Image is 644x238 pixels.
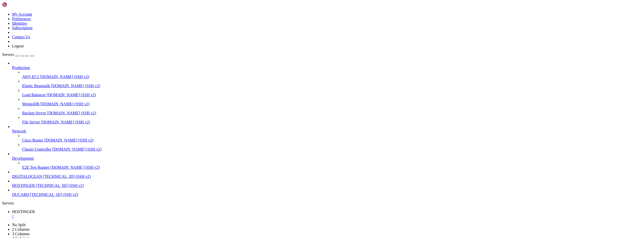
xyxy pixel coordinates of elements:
a: Logout [12,44,24,48]
span: DUCARD [12,192,29,197]
span: File Server [22,120,40,124]
span: AWS EC2 [22,75,39,79]
a: HOSTINGER [12,210,642,219]
li: Cisco Router [DOMAIN_NAME] (SSH v2) [22,133,642,143]
x-row: * Documentation: [URL][DOMAIN_NAME] [2,11,579,15]
span: Cisco Router [22,138,43,142]
a: Subscription [12,26,32,30]
x-row: Memory usage: 1% IPv4 address for eth0: [TECHNICAL_ID] [2,45,579,49]
x-row: Enable ESM Apps to receive additional future security updates. [2,83,579,88]
li: DUCARD [TECHNICAL_ID] (SSH v2) [12,188,642,197]
li: File Server [DOMAIN_NAME] (SSH v2) [22,115,642,124]
x-row: 30 updates can be applied immediately. [2,66,579,71]
x-row: Ubuntu comes with ABSOLUTELY NO WARRANTY, to the extent permitted by [2,122,579,126]
span: [TECHNICAL_ID] (SSH v2) [43,174,91,179]
span: [DOMAIN_NAME] (SSH v2) [44,138,94,142]
a: Backup Server [DOMAIN_NAME] (SSH v2) [22,111,642,115]
x-row: System load: 0.23 Processes: 129 [2,36,579,41]
x-row: * Management: [URL][DOMAIN_NAME] [2,15,579,19]
span: [DOMAIN_NAME] (SSH v2) [41,120,90,124]
a: Cisco Router [DOMAIN_NAME] (SSH v2) [22,138,642,143]
span: HOSTINGER [12,183,35,188]
li: MongoDB [DOMAIN_NAME] (SSH v2) [22,97,642,106]
a: 3 Columns [12,232,30,236]
a:  [12,214,642,219]
span: HOSTINGER [12,210,35,214]
div: (18, 31) [40,135,42,139]
x-row: 25 of these updates are standard security updates. [2,71,579,75]
li: Production [12,61,642,124]
a: Cluster Controller [DOMAIN_NAME] (SSH v2) [22,147,642,152]
a: Preferences [12,17,31,21]
span: Development [12,156,34,160]
span: Backup Server [22,111,46,115]
span: Production [12,65,30,70]
li: Cluster Controller [DOMAIN_NAME] (SSH v2) [22,143,642,152]
x-row: root@srv768211:~# [2,135,579,139]
a: E2E Test Runner [DOMAIN_NAME] (SSH v2) [22,165,642,170]
span: Network [12,129,26,133]
x-row: See [URL][DOMAIN_NAME] or run: sudo pro status [2,88,579,92]
li: DIGITALOCEAN [TECHNICAL_ID] (SSH v2) [12,170,642,179]
li: E2E Test Runner [DOMAIN_NAME] (SSH v2) [22,161,642,170]
span: [DOMAIN_NAME] (SSH v2) [51,165,100,169]
x-row: individual files in /usr/share/doc/*/copyright. [2,113,579,118]
span: [DOMAIN_NAME] (SSH v2) [51,84,100,88]
span: Servers [2,52,14,57]
li: AWS EC2 [DOMAIN_NAME] (SSH v2) [22,70,642,79]
span: [DOMAIN_NAME] (SSH v2) [47,111,96,115]
span: [DOMAIN_NAME] (SSH v2) [52,147,102,151]
a: AWS EC2 [DOMAIN_NAME] (SSH v2) [22,75,642,79]
span: [DOMAIN_NAME] (SSH v2) [40,102,90,106]
a: Identities [12,21,27,25]
a: 2 Columns [12,227,30,231]
a: File Server [DOMAIN_NAME] (SSH v2) [22,120,642,124]
span: Elastic Beanstalk [22,84,50,88]
li: HOSTINGER [TECHNICAL_ID] (SSH v2) [12,179,642,188]
x-row: Welcome to Ubuntu 22.04.5 LTS (GNU/Linux 5.15.0-143-generic x86_64) [2,2,579,6]
a: My Account [12,12,32,16]
x-row: applicable law. [2,126,579,130]
x-row: The programs included with the Ubuntu system are free software; [2,105,579,109]
a: No Split [12,223,26,227]
span: [TECHNICAL_ID] (SSH v2) [30,192,78,197]
x-row: System information as of [DATE] [2,28,579,32]
li: Development [12,152,642,170]
a: Load Balancer [DOMAIN_NAME] (SSH v2) [22,93,642,97]
li: Load Balancer [DOMAIN_NAME] (SSH v2) [22,88,642,97]
div: Servers [2,201,642,206]
li: Backup Server [DOMAIN_NAME] (SSH v2) [22,106,642,115]
li: Network [12,124,642,152]
a: DUCARD [TECHNICAL_ID] (SSH v2) [12,192,642,197]
span: Cluster Controller [22,147,51,151]
span: E2E Test Runner [22,165,50,169]
a: Elastic Beanstalk [DOMAIN_NAME] (SSH v2) [22,84,642,88]
x-row: the exact distribution terms for each program are described in the [2,109,579,113]
a: HOSTINGER [TECHNICAL_ID] (SSH v2) [12,183,642,188]
a: Network [12,129,642,133]
a: Servers [2,52,34,57]
span: [DOMAIN_NAME] (SSH v2) [47,93,96,97]
x-row: Usage of /: 1.2% of 193.65GB Users logged in: 0 [2,41,579,45]
img: Shellngn [2,2,31,7]
span: MongoDB [22,102,39,106]
a: Production [12,65,642,70]
span: [TECHNICAL_ID] (SSH v2) [36,183,84,188]
x-row: * Support: [URL][DOMAIN_NAME] [2,19,579,23]
x-row: Swap usage: 0% IPv6 address for eth0: [TECHNICAL_ID] [2,49,579,53]
span: DIGITALOCEAN [12,174,42,179]
a: Development [12,156,642,161]
x-row: Expanded Security Maintenance for Applications is not enabled. [2,58,579,62]
x-row: To see these additional updates run: apt list --upgradable [2,75,579,79]
span: Load Balancer [22,93,46,97]
a: DIGITALOCEAN [TECHNICAL_ID] (SSH v2) [12,174,642,179]
span: [DOMAIN_NAME] (SSH v2) [40,75,89,79]
a: MongoDB [DOMAIN_NAME] (SSH v2) [22,102,642,106]
li: Elastic Beanstalk [DOMAIN_NAME] (SSH v2) [22,79,642,88]
a: Contact Us [12,35,30,39]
